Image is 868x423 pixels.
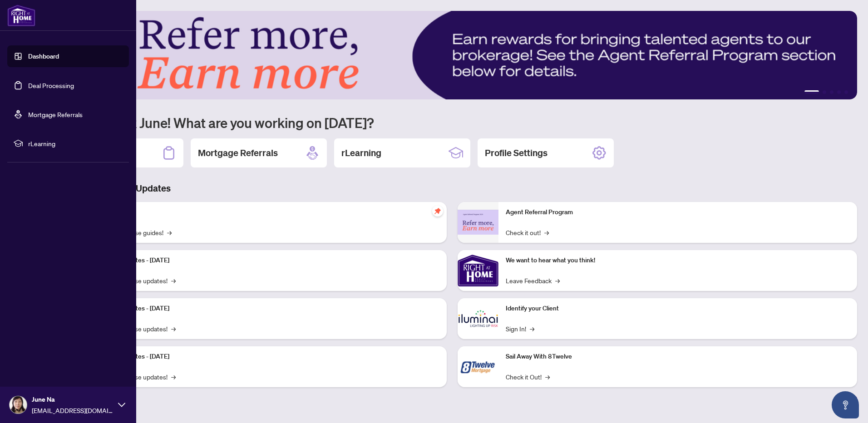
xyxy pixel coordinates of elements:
span: rLearning [28,138,123,148]
a: Check it out!→ [506,227,549,237]
img: Agent Referral Program [458,210,498,235]
button: 1 [804,90,819,94]
span: → [544,227,549,237]
span: → [171,324,176,334]
button: 2 [823,90,826,94]
p: Self-Help [95,207,439,217]
h2: rLearning [341,147,381,159]
p: Platform Updates - [DATE] [95,304,439,314]
button: 5 [844,90,848,94]
a: Dashboard [28,52,59,60]
button: 4 [837,90,841,94]
img: We want to hear what you think! [458,250,498,291]
a: Check it Out!→ [506,372,550,382]
span: → [555,275,560,285]
img: Slide 0 [47,11,857,99]
p: Identify your Client [506,304,850,314]
img: Identify your Client [458,298,498,339]
a: Leave Feedback→ [506,275,560,285]
button: Open asap [832,391,859,418]
p: Agent Referral Program [506,207,850,217]
span: → [530,324,534,334]
span: pushpin [432,206,443,216]
img: logo [7,5,35,26]
a: Sign In!→ [506,324,534,334]
span: → [171,372,176,382]
span: → [545,372,550,382]
a: Mortgage Referrals [28,110,83,118]
h1: Welcome back June! What are you working on [DATE]? [47,114,857,131]
span: June Na [32,394,113,404]
img: Profile Icon [10,396,27,413]
p: Platform Updates - [DATE] [95,256,439,266]
h3: Brokerage & Industry Updates [47,182,857,195]
h2: Mortgage Referrals [198,147,278,159]
span: [EMAIL_ADDRESS][DOMAIN_NAME] [32,405,113,415]
a: Deal Processing [28,81,74,89]
p: We want to hear what you think! [506,256,850,266]
p: Sail Away With 8Twelve [506,352,850,362]
span: → [171,275,176,285]
span: → [167,227,172,237]
img: Sail Away With 8Twelve [458,346,498,387]
p: Platform Updates - [DATE] [95,352,439,362]
button: 3 [830,90,833,94]
h2: Profile Settings [485,147,547,159]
